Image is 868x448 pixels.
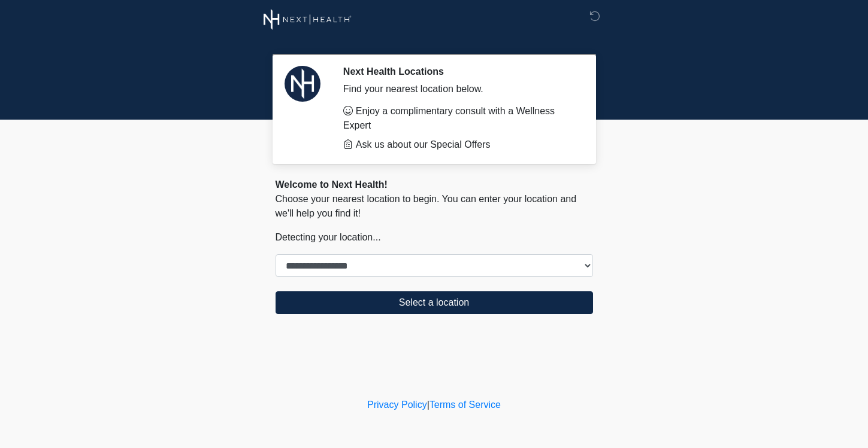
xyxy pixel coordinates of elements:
[343,138,575,152] li: Ask us about our Special Offers
[276,232,381,242] span: Detecting your location...
[285,66,320,102] img: Agent Avatar
[430,400,501,410] a: Terms of Service
[264,9,352,30] img: Next Health Wellness Logo
[343,66,575,77] h2: Next Health Locations
[343,82,575,96] div: Find your nearest location below.
[276,194,577,218] span: Choose your nearest location to begin. You can enter your location and we'll help you find it!
[367,400,427,410] a: Privacy Policy
[276,178,593,192] div: Welcome to Next Health!
[427,400,430,410] a: |
[343,104,575,133] li: Enjoy a complimentary consult with a Wellness Expert
[276,291,593,314] button: Select a location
